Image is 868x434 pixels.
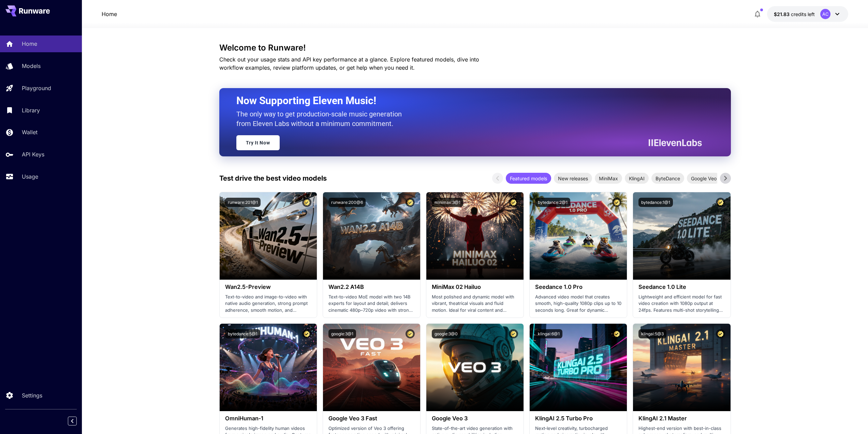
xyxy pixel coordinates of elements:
p: Library [22,106,40,114]
img: alt [220,324,317,411]
button: Certified Model – Vetted for best performance and includes a commercial license. [302,198,311,207]
p: Text-to-video and image-to-video with native audio generation, strong prompt adherence, smooth mo... [225,294,311,314]
button: $21.8338AC [767,6,848,22]
p: Advanced video model that creates smooth, high-quality 1080p clips up to 10 seconds long. Great f... [535,294,621,314]
button: Certified Model – Vetted for best performance and includes a commercial license. [716,198,725,207]
p: Test drive the best video models [219,173,327,183]
span: Featured models [506,175,551,182]
div: Collapse sidebar [73,415,82,427]
span: MiniMax [595,175,622,182]
div: KlingAI [625,173,649,184]
p: Playground [22,84,51,92]
h3: OmniHuman‑1 [225,415,311,422]
button: Certified Model – Vetted for best performance and includes a commercial license. [302,329,311,338]
span: ByteDance [651,175,684,182]
h3: Google Veo 3 [432,415,518,422]
a: Home [102,10,117,18]
span: New releases [554,175,592,182]
img: alt [530,192,627,280]
button: klingai:6@1 [535,329,562,338]
div: ByteDance [651,173,684,184]
button: Certified Model – Vetted for best performance and includes a commercial license. [406,329,415,338]
p: Home [22,40,37,48]
button: runware:200@6 [328,198,366,207]
button: minimax:3@1 [432,198,463,207]
h2: Now Supporting Eleven Music! [236,94,697,107]
div: New releases [554,173,592,184]
img: alt [633,324,730,411]
p: Settings [22,391,42,400]
p: The only way to get production-scale music generation from Eleven Labs without a minimum commitment. [236,109,407,128]
span: KlingAI [625,175,649,182]
div: Featured models [506,173,551,184]
div: $21.8338 [774,11,815,18]
img: alt [633,192,730,280]
img: alt [220,192,317,280]
span: Google Veo [687,175,721,182]
img: alt [323,324,420,411]
h3: KlingAI 2.5 Turbo Pro [535,415,621,422]
p: Usage [22,172,38,181]
h3: Seedance 1.0 Pro [535,284,621,290]
span: credits left [791,11,815,17]
button: Certified Model – Vetted for best performance and includes a commercial license. [612,198,621,207]
p: Models [22,62,41,70]
button: klingai:5@3 [638,329,666,338]
h3: Wan2.5-Preview [225,284,311,290]
img: alt [530,324,627,411]
p: Lightweight and efficient model for fast video creation with 1080p output at 24fps. Features mult... [638,294,725,314]
button: Certified Model – Vetted for best performance and includes a commercial license. [406,198,415,207]
img: alt [426,192,524,280]
img: alt [323,192,420,280]
button: runware:201@1 [225,198,261,207]
nav: breadcrumb [102,10,117,18]
span: Check out your usage stats and API key performance at a glance. Explore featured models, dive int... [219,56,479,71]
h3: Wan2.2 A14B [328,284,415,290]
p: Text-to-video MoE model with two 14B experts for layout and detail; delivers cinematic 480p–720p ... [328,294,415,314]
button: bytedance:2@1 [535,198,570,207]
div: Google Veo [687,173,721,184]
img: alt [426,324,524,411]
div: AC [820,9,830,19]
p: API Keys [22,150,44,158]
button: google:3@1 [328,329,356,338]
p: Most polished and dynamic model with vibrant, theatrical visuals and fluid motion. Ideal for vira... [432,294,518,314]
h3: KlingAI 2.1 Master [638,415,725,422]
button: google:3@0 [432,329,460,338]
button: Certified Model – Vetted for best performance and includes a commercial license. [612,329,621,338]
a: Try It Now [236,135,280,150]
p: Wallet [22,128,38,136]
button: bytedance:1@1 [638,198,673,207]
button: Certified Model – Vetted for best performance and includes a commercial license. [509,198,518,207]
button: Collapse sidebar [68,417,77,425]
button: Certified Model – Vetted for best performance and includes a commercial license. [716,329,725,338]
h3: Seedance 1.0 Lite [638,284,725,290]
button: Certified Model – Vetted for best performance and includes a commercial license. [509,329,518,338]
h3: Welcome to Runware! [219,43,731,53]
button: bytedance:5@1 [225,329,260,338]
span: $21.83 [774,11,791,17]
h3: MiniMax 02 Hailuo [432,284,518,290]
h3: Google Veo 3 Fast [328,415,415,422]
div: MiniMax [595,173,622,184]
